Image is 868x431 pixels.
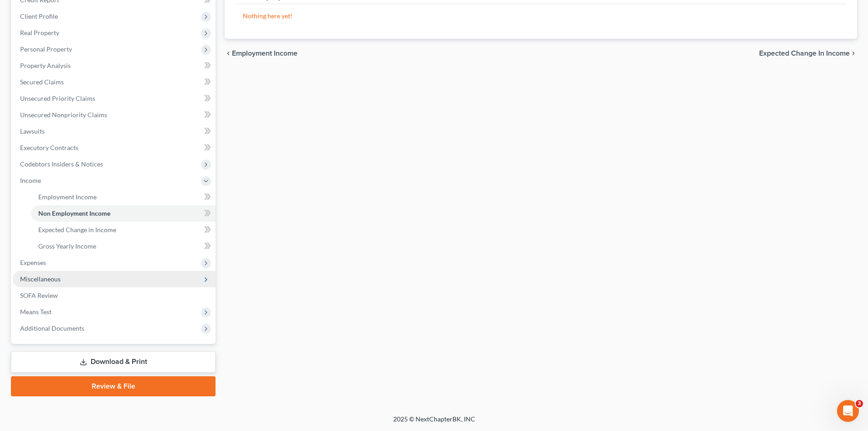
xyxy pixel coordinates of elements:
button: Expected Change in Income chevron_right [759,50,857,57]
a: Expected Change in Income [31,222,216,238]
span: Gross Yearly Income [38,242,96,250]
span: Employment Income [232,50,298,57]
button: chevron_left Employment Income [225,50,298,57]
p: Nothing here yet! [243,11,839,21]
a: Unsecured Nonpriority Claims [13,107,216,123]
span: Non Employment Income [38,209,110,217]
span: Property Analysis [20,62,71,69]
span: Miscellaneous [20,275,61,283]
span: Expected Change in Income [38,226,116,234]
span: Lawsuits [20,127,45,135]
a: Gross Yearly Income [31,238,216,254]
span: Codebtors Insiders & Notices [20,160,103,168]
span: Client Profile [20,12,58,20]
a: Download & Print [11,351,216,373]
span: Income [20,177,41,184]
span: Additional Documents [20,324,84,332]
a: Lawsuits [13,123,216,140]
iframe: Intercom live chat [837,400,859,422]
span: Unsecured Nonpriority Claims [20,111,107,119]
span: Personal Property [20,45,72,53]
a: Review & File [11,376,216,396]
i: chevron_left [225,50,232,57]
span: Unsecured Priority Claims [20,94,95,102]
span: Real Property [20,29,59,36]
a: Unsecured Priority Claims [13,90,216,107]
span: Employment Income [38,193,97,201]
span: Secured Claims [20,78,64,86]
a: Property Analysis [13,57,216,74]
span: Expected Change in Income [759,50,850,57]
a: Employment Income [31,189,216,205]
span: SOFA Review [20,291,58,299]
i: chevron_right [850,50,857,57]
a: SOFA Review [13,287,216,304]
a: Non Employment Income [31,205,216,222]
span: Executory Contracts [20,144,78,151]
a: Secured Claims [13,74,216,90]
a: Executory Contracts [13,140,216,156]
span: 3 [856,400,863,407]
span: Means Test [20,308,51,316]
span: Expenses [20,259,46,266]
div: 2025 © NextChapterBK, INC [175,415,694,431]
